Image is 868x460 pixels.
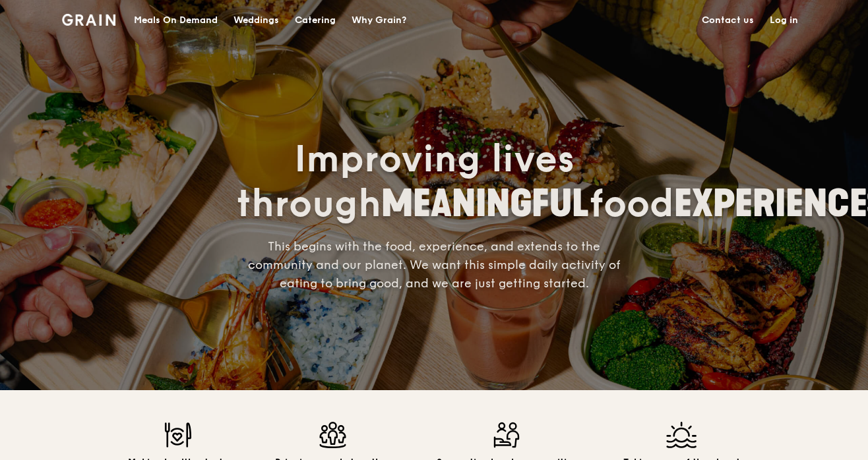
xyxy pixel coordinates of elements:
[134,1,218,40] div: Meals On Demand
[287,1,344,40] a: Catering
[381,182,589,226] span: MEANINGFUL
[233,1,279,40] div: Weddings
[295,1,336,40] div: Catering
[623,422,740,448] img: Taking care of the planet
[248,239,621,291] span: This begins with the food, experience, and extends to the community and our planet. We want this ...
[762,1,806,40] a: Log in
[694,1,762,40] a: Contact us
[226,1,287,40] a: Weddings
[62,14,115,26] img: Grain
[352,1,406,40] div: Why Grain?
[275,422,390,448] img: Bringing people together
[344,1,414,40] a: Why Grain?
[437,422,576,448] img: Supporting local communities
[128,422,228,448] img: Making healthy, tasty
